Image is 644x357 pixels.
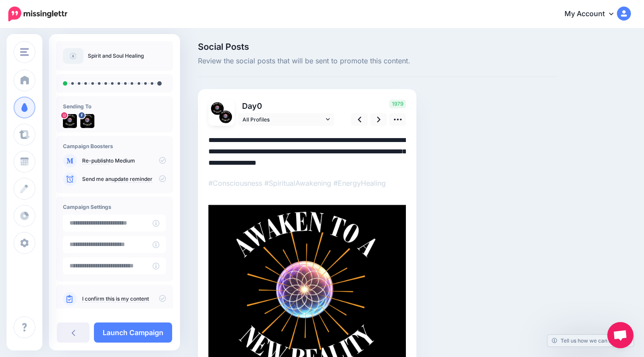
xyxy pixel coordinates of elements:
[238,100,336,112] p: Day
[111,176,152,183] a: update reminder
[82,157,166,165] p: to Medium
[198,55,557,67] span: Review the social posts that will be sent to promote this content.
[208,177,406,189] p: #Consciousness #SpiritualAwakening #EnergyHealing
[238,113,334,126] a: All Profiles
[63,48,83,64] img: article-default-image-icon.png
[80,114,94,128] img: 472753704_10160185472851537_7242961054534619338_n-bsa151758.jpg
[8,7,67,21] img: Missinglettr
[257,101,262,111] span: 0
[556,3,631,25] a: My Account
[63,103,166,110] h4: Sending To
[198,42,557,51] span: Social Posts
[82,295,149,302] a: I confirm this is my content
[88,52,144,60] p: Spirit and Soul Healing
[63,114,77,128] img: 472449953_1281368356257536_7554451743400192894_n-bsa151736.jpg
[219,111,232,123] img: 472753704_10160185472851537_7242961054534619338_n-bsa151758.jpg
[82,175,166,183] p: Send me an
[389,100,406,108] span: 1979
[211,102,224,115] img: 472449953_1281368356257536_7554451743400192894_n-bsa151736.jpg
[63,204,166,210] h4: Campaign Settings
[547,335,634,347] a: Tell us how we can improve
[242,115,324,124] span: All Profiles
[607,322,634,348] a: Open chat
[82,157,109,164] a: Re-publish
[63,143,166,149] h4: Campaign Boosters
[20,48,29,56] img: menu.png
